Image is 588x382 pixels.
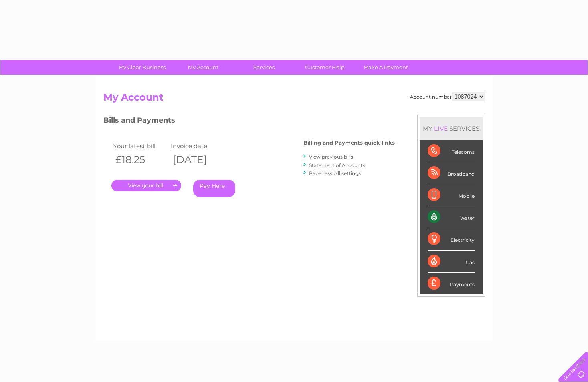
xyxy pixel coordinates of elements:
[111,180,181,191] a: .
[231,60,297,75] a: Services
[428,184,475,206] div: Mobile
[428,251,475,273] div: Gas
[303,140,395,146] h4: Billing and Payments quick links
[428,162,475,184] div: Broadband
[103,92,485,107] h2: My Account
[111,151,169,168] th: £18.25
[170,60,236,75] a: My Account
[428,228,475,250] div: Electricity
[309,154,353,160] a: View previous bills
[292,60,358,75] a: Customer Help
[169,141,226,151] td: Invoice date
[428,140,475,162] div: Telecoms
[432,125,449,132] div: LIVE
[428,206,475,228] div: Water
[109,60,175,75] a: My Clear Business
[428,273,475,294] div: Payments
[410,92,485,101] div: Account number
[111,141,169,151] td: Your latest bill
[309,170,361,176] a: Paperless bill settings
[103,115,395,129] h3: Bills and Payments
[169,151,226,168] th: [DATE]
[420,117,483,140] div: MY SERVICES
[193,180,235,197] a: Pay Here
[353,60,419,75] a: Make A Payment
[309,162,365,168] a: Statement of Accounts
